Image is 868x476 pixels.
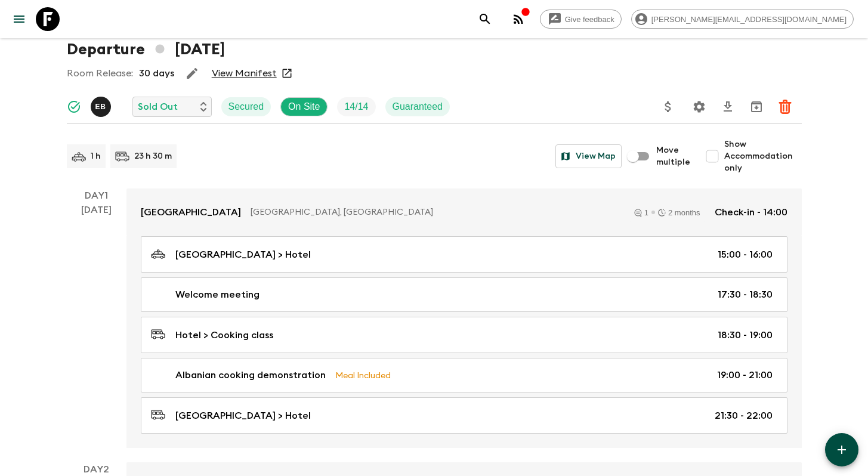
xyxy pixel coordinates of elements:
div: 2 months [658,209,700,217]
a: [GEOGRAPHIC_DATA][GEOGRAPHIC_DATA], [GEOGRAPHIC_DATA]12 monthsCheck-in - 14:00 [126,188,802,236]
p: 15:00 - 16:00 [718,248,773,262]
div: [PERSON_NAME][EMAIL_ADDRESS][DOMAIN_NAME] [631,10,854,29]
p: On Site [288,100,320,114]
p: 21:30 - 22:00 [715,409,773,423]
span: Erild Balla [91,100,113,110]
button: Download CSV [716,95,740,119]
p: 14 / 14 [344,100,368,114]
p: 30 days [139,66,174,81]
span: Give feedback [558,15,621,24]
p: Secured [228,100,264,114]
p: E B [95,102,106,112]
p: [GEOGRAPHIC_DATA] > Hotel [175,409,311,423]
div: On Site [280,97,328,116]
p: Room Release: [67,66,133,81]
a: View Manifest [212,67,277,79]
button: search adventures [473,7,497,31]
p: 19:00 - 21:00 [717,368,773,382]
p: Albanian cooking demonstration [175,368,326,382]
button: Update Price, Early Bird Discount and Costs [656,95,680,119]
div: Secured [221,97,271,116]
button: menu [7,7,31,31]
p: Guaranteed [393,100,443,114]
button: Archive (Completed, Cancelled or Unsynced Departures only) [745,95,768,119]
p: Meal Included [335,369,391,382]
div: 1 [634,209,648,217]
p: 1 h [91,150,101,162]
button: Settings [687,95,711,119]
button: EB [91,97,113,117]
button: View Map [555,144,622,168]
svg: Synced Successfully [67,100,81,114]
p: Check-in - 14:00 [715,205,787,220]
div: Trip Fill [337,97,375,116]
span: Show Accommodation only [724,138,802,174]
p: 18:30 - 19:00 [718,328,773,342]
a: Albanian cooking demonstrationMeal Included19:00 - 21:00 [141,358,787,392]
span: [PERSON_NAME][EMAIL_ADDRESS][DOMAIN_NAME] [645,15,853,24]
button: Delete [773,95,797,119]
a: [GEOGRAPHIC_DATA] > Hotel15:00 - 16:00 [141,236,787,273]
p: 23 h 30 m [134,150,172,162]
h1: Departure [DATE] [67,38,225,61]
p: 17:30 - 18:30 [718,288,773,302]
p: [GEOGRAPHIC_DATA] [141,205,241,220]
a: Welcome meeting17:30 - 18:30 [141,277,787,312]
p: [GEOGRAPHIC_DATA] > Hotel [175,248,311,262]
p: [GEOGRAPHIC_DATA], [GEOGRAPHIC_DATA] [251,206,620,218]
a: [GEOGRAPHIC_DATA] > Hotel21:30 - 22:00 [141,397,787,434]
p: Hotel > Cooking class [175,328,273,342]
p: Sold Out [138,100,178,114]
p: Day 1 [67,188,126,203]
div: [DATE] [81,203,112,448]
a: Give feedback [540,10,622,29]
p: Welcome meeting [175,288,260,302]
a: Hotel > Cooking class18:30 - 19:00 [141,317,787,353]
span: Move multiple [656,144,691,168]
